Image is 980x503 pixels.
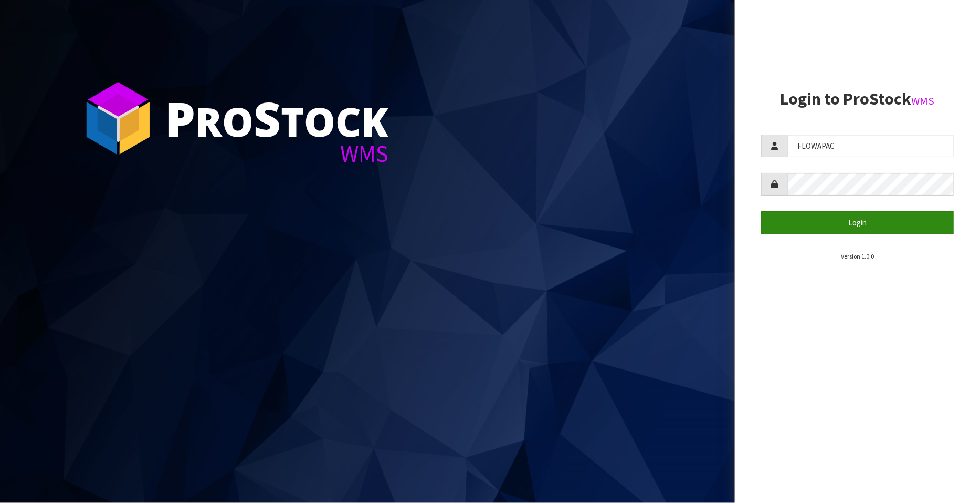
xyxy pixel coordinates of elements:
h2: Login to ProStock [761,90,954,108]
div: WMS [165,142,388,166]
input: Username [787,135,954,157]
div: ro tock [165,95,388,142]
span: S [254,86,281,150]
small: WMS [912,94,935,108]
span: P [165,86,195,150]
small: Version 1.0.0 [841,252,874,260]
button: Login [761,211,954,234]
img: ProStock Cube [79,79,157,158]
